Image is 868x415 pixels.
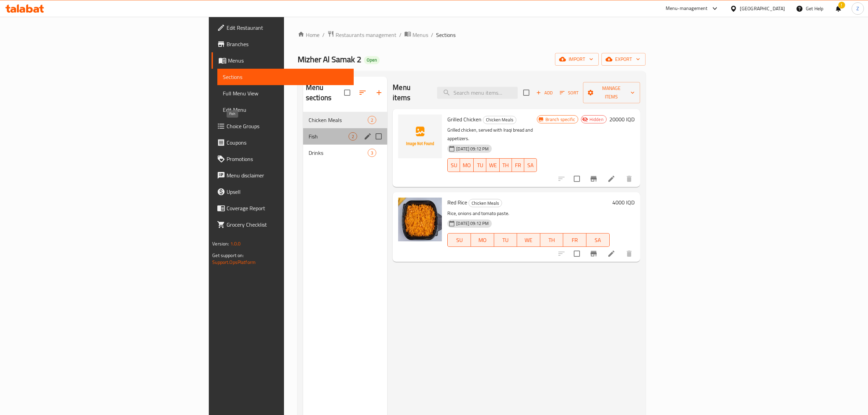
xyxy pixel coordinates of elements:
span: Version: [212,239,229,248]
span: [DATE] 09:12 PM [453,146,491,152]
button: FR [563,233,586,247]
span: Select to update [570,246,584,261]
a: Menu disclaimer [212,167,354,184]
button: delete [621,245,637,262]
button: WE [517,233,540,247]
button: MO [471,233,494,247]
button: FR [512,158,524,172]
span: Mizher Al Samak 2 [298,52,361,67]
div: Chicken Meals [469,199,502,207]
span: Chicken Meals [469,199,502,207]
span: Open [364,57,380,63]
span: 3 [368,150,376,156]
span: export [607,55,640,64]
span: 1.0.0 [230,239,241,248]
div: Menu-management [666,4,708,13]
a: Edit Menu [217,102,354,118]
span: MO [463,160,471,170]
span: Add [535,89,554,97]
span: Select section [519,85,533,100]
span: Fish [309,132,349,140]
img: Red Rice [398,198,442,241]
span: Upsell [227,188,348,196]
span: SU [450,235,468,245]
button: TH [540,233,564,247]
h2: Menu items [393,82,429,103]
span: Sections [436,31,456,39]
button: Manage items [583,82,640,103]
div: Chicken Meals [483,116,516,124]
a: Branches [212,36,354,52]
span: Chicken Meals [309,116,368,124]
a: Edit menu item [607,175,615,183]
span: Promotions [227,155,348,163]
span: TH [502,160,509,170]
div: Chicken Meals2 [303,112,387,128]
div: Drinks3 [303,145,387,161]
span: WE [520,235,538,245]
button: SA [524,158,537,172]
div: items [368,149,376,157]
span: Branches [227,40,348,48]
button: MO [460,158,474,172]
button: Sort [558,88,580,98]
span: FR [515,160,521,170]
span: import [560,55,593,64]
a: Upsell [212,184,354,200]
button: SU [447,233,471,247]
span: SA [589,235,607,245]
span: Grocery Checklist [227,220,348,229]
span: TU [476,160,483,170]
div: items [349,132,357,140]
button: Branch-specific-item [585,245,602,262]
li: / [399,31,402,39]
h6: 20000 IQD [609,115,635,124]
span: Coverage Report [227,204,348,212]
span: Get support on: [212,251,244,260]
span: Add item [533,88,555,98]
span: Menus [228,56,348,65]
img: Grilled Chicken [398,115,442,158]
span: Sort items [555,88,583,98]
button: export [601,53,646,66]
span: Red Rice [447,197,467,207]
span: Sort [560,89,579,97]
div: Open [364,56,380,64]
button: edit [363,131,373,142]
span: Z [856,5,859,12]
span: Restaurants management [336,31,396,39]
span: Sort sections [354,84,371,101]
span: 2 [368,117,376,123]
button: Add [533,88,555,98]
p: Grilled chicken, served with Iraqi bread and appetizers. [447,126,537,143]
span: Menu disclaimer [227,171,348,179]
span: SU [450,160,457,170]
span: Sections [223,73,348,81]
a: Menus [212,52,354,69]
span: TU [497,235,515,245]
h6: 4000 IQD [612,198,635,207]
a: Edit menu item [607,250,615,258]
nav: Menu sections [303,109,387,164]
button: SA [586,233,610,247]
span: Branch specific [543,116,578,123]
span: 2 [349,133,357,140]
span: [DATE] 09:12 PM [453,220,491,227]
button: import [555,53,599,66]
span: WE [489,160,497,170]
div: [GEOGRAPHIC_DATA] [740,5,785,12]
button: WE [486,158,500,172]
span: SA [527,160,534,170]
button: TU [474,158,486,172]
span: Grilled Chicken [447,114,482,124]
span: Edit Restaurant [227,24,348,32]
span: MO [474,235,491,245]
a: Promotions [212,151,354,167]
a: Full Menu View [217,85,354,102]
a: Menus [404,30,428,39]
span: Drinks [309,149,368,157]
div: items [368,116,376,124]
span: Manage items [588,84,635,101]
